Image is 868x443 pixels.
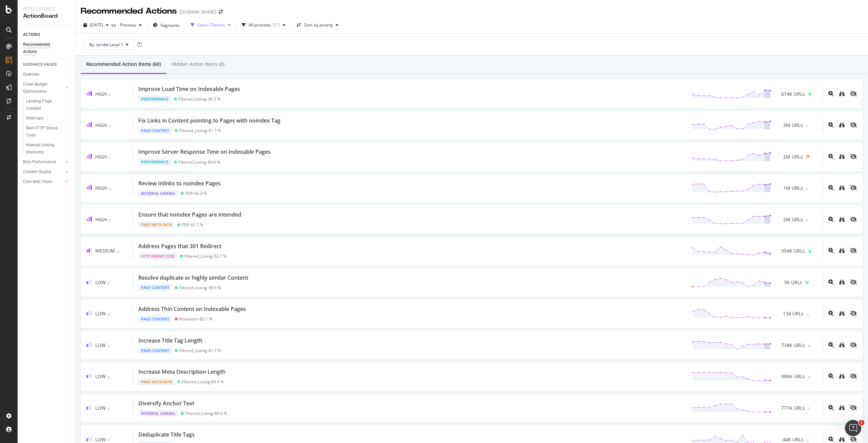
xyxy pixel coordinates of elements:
[839,247,845,254] a: binoculars
[116,251,119,253] img: Equal
[828,373,834,379] div: magnifying-glass-plus
[138,190,178,197] div: Internal Linking
[179,348,221,353] div: Filtered_Listing - 61.1 %
[180,8,216,15] div: [DOMAIN_NAME]
[107,408,110,410] img: Equal
[828,91,834,96] div: magnifying-glass-plus
[783,436,804,443] span: 44K URLs
[828,437,834,442] div: magnifying-glass-plus
[839,91,845,97] a: binoculars
[23,159,56,166] div: Bots Performance
[138,368,225,376] div: Increase Meta Description Length
[839,405,845,411] a: binoculars
[23,31,70,38] a: ACTIONS
[23,81,59,95] div: Crawl Budget Optimization
[138,85,240,93] div: Improve Load Time on Indexable Pages
[806,219,808,221] img: Equal
[23,71,39,78] div: Overview
[107,439,110,441] img: Equal
[138,274,248,282] div: Resolve duplicate or highly similar Content
[179,316,212,321] div: #nomatch - 82.1 %
[783,153,803,160] span: 2M URLs
[806,314,809,316] img: Equal
[188,20,233,31] button: Select Themes
[850,122,857,128] div: eye-slash
[839,342,845,348] a: binoculars
[108,219,111,221] img: Equal
[182,222,203,227] div: PDP - 61.7 %
[828,217,834,222] div: magnifying-glass-plus
[828,311,834,316] div: magnifying-glass-plus
[26,142,65,156] div: Internal Linking - Discovery
[850,217,857,222] div: eye-slash
[26,142,70,156] a: Internal Linking - Discovery
[138,410,178,417] div: Internal Linking
[781,405,805,411] span: 771K URLs
[138,159,171,165] div: Performance
[839,185,845,191] a: binoculars
[784,279,802,286] span: 3K URLs
[839,91,845,96] div: binoculars
[850,437,857,442] div: eye-slash
[239,20,288,31] button: All priorities(57)
[839,436,845,443] a: binoculars
[26,98,64,112] div: Landing Page Crawled
[828,342,834,348] div: magnifying-glass-plus
[828,185,834,190] div: magnifying-glass-plus
[138,221,175,228] div: Page Meta Data
[828,405,834,410] div: magnifying-glass-plus
[23,81,63,95] a: Crawl Budget Optimization
[850,405,857,410] div: eye-slash
[850,154,857,159] div: eye-slash
[138,379,175,385] div: Page Meta Data
[197,23,225,27] div: Select Themes
[806,188,808,190] img: Equal
[859,420,864,425] span: 1
[86,61,161,68] div: Recommended Action Items (60)
[783,122,803,129] span: 3M URLs
[138,127,172,134] div: Page Content
[781,342,805,349] span: 734K URLs
[219,10,223,14] div: arrow-right-arrow-left
[95,373,106,380] span: Low
[839,185,845,190] div: binoculars
[23,5,70,12] div: Intelligence
[178,96,220,101] div: Filtered_Listing - 49.3 %
[839,311,845,316] div: binoculars
[95,91,107,97] span: High
[839,217,845,222] div: binoculars
[184,254,226,259] div: Filtered_Listing - 52.7 %
[138,347,172,354] div: Page Content
[95,279,106,285] span: Low
[95,342,106,348] span: Low
[26,115,70,122] a: Sitemaps
[117,20,144,31] button: Previous
[828,122,834,128] div: magnifying-glass-plus
[107,282,110,284] img: Equal
[138,242,221,250] div: Address Pages that 301 Redirect
[95,185,107,191] span: High
[839,342,845,348] div: binoculars
[108,125,111,127] img: Equal
[23,41,70,55] a: Recommended Actions
[108,188,111,190] img: Equal
[808,408,810,410] img: Equal
[850,342,857,348] div: eye-slash
[273,23,280,27] div: ( 57 )
[111,22,117,29] span: vs
[90,22,103,28] span: 2025 Aug. 1st
[182,379,224,384] div: Filtered_Listing - 83.4 %
[107,376,110,379] img: Equal
[850,373,857,379] div: eye-slash
[138,431,195,439] div: Deduplicate Title Tags
[839,437,845,442] div: binoculars
[95,216,107,223] span: High
[107,314,110,316] img: Equal
[138,284,172,291] div: Page Content
[781,91,805,97] span: 674K URLs
[23,159,63,166] a: Bots Performance
[23,71,70,78] a: Overview
[806,439,809,441] img: Equal
[781,247,805,254] span: 354K URLs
